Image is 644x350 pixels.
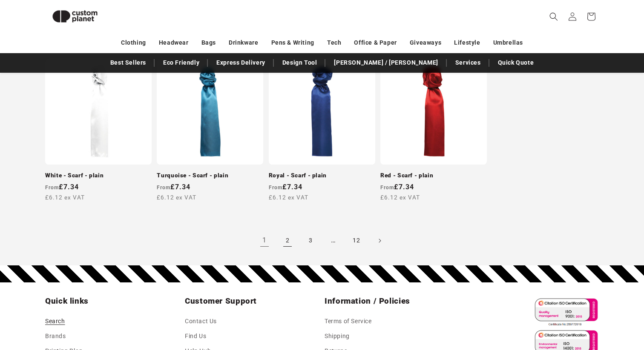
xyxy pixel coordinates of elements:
[493,35,523,50] a: Umbrellas
[325,296,459,306] h2: Information / Policies
[45,172,152,179] a: White - Scarf - plain
[410,35,441,50] a: Giveaways
[269,172,375,179] a: Royal - Scarf - plain
[454,35,480,50] a: Lifestyle
[278,231,297,250] a: Page 2
[324,231,343,250] span: …
[45,328,66,343] a: Brands
[45,3,105,30] img: Custom Planet
[325,316,372,328] a: Terms of Service
[121,35,146,50] a: Clothing
[380,172,487,179] a: Red - Scarf - plain
[498,258,644,350] iframe: Chat Widget
[45,231,599,250] nav: Pagination
[330,55,442,70] a: [PERSON_NAME] / [PERSON_NAME]
[255,231,274,250] a: Page 1
[271,35,314,50] a: Pens & Writing
[301,231,320,250] a: Page 3
[185,296,319,306] h2: Customer Support
[45,316,65,328] a: Search
[201,35,216,50] a: Bags
[354,35,397,50] a: Office & Paper
[278,55,322,70] a: Design Tool
[212,55,270,70] a: Express Delivery
[451,55,485,70] a: Services
[544,7,563,26] summary: Search
[159,35,189,50] a: Headwear
[157,172,263,179] a: Turquoise - Scarf - plain
[229,35,258,50] a: Drinkware
[185,328,206,343] a: Find Us
[370,231,389,250] a: Next page
[185,316,217,328] a: Contact Us
[325,328,350,343] a: Shipping
[327,35,341,50] a: Tech
[45,296,180,306] h2: Quick links
[159,55,204,70] a: Eco Friendly
[106,55,150,70] a: Best Sellers
[347,231,366,250] a: Page 12
[494,55,538,70] a: Quick Quote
